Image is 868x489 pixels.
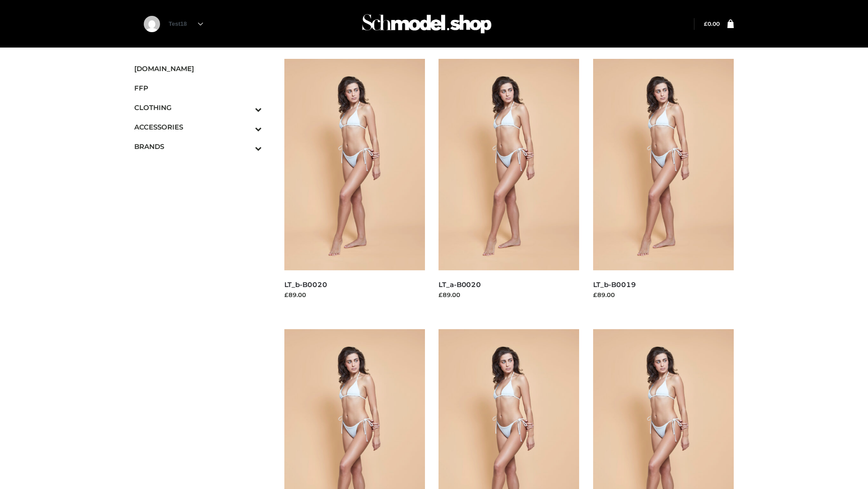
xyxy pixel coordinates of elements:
a: LT_b-B0020 [284,280,327,289]
span: BRANDS [134,141,262,152]
a: Read more [284,301,318,308]
a: ACCESSORIESToggle Submenu [134,117,262,137]
a: [DOMAIN_NAME] [134,59,262,78]
div: £89.00 [284,290,425,299]
a: BRANDSToggle Submenu [134,137,262,156]
button: Toggle Submenu [230,117,262,137]
span: [DOMAIN_NAME] [134,63,262,74]
a: £0.00 [704,20,720,27]
div: £89.00 [439,290,580,299]
a: LT_a-B0020 [439,280,481,289]
button: Toggle Submenu [230,98,262,117]
button: Toggle Submenu [230,137,262,156]
span: ACCESSORIES [134,122,262,132]
a: Read more [439,301,472,308]
a: CLOTHINGToggle Submenu [134,98,262,117]
div: £89.00 [593,290,734,299]
a: Read more [593,301,627,308]
span: CLOTHING [134,102,262,113]
span: FFP [134,83,262,93]
a: LT_b-B0019 [593,280,636,289]
a: Test18 [169,20,203,27]
img: Schmodel Admin 964 [359,6,495,42]
a: FFP [134,78,262,98]
bdi: 0.00 [704,20,720,27]
span: £ [704,20,708,27]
